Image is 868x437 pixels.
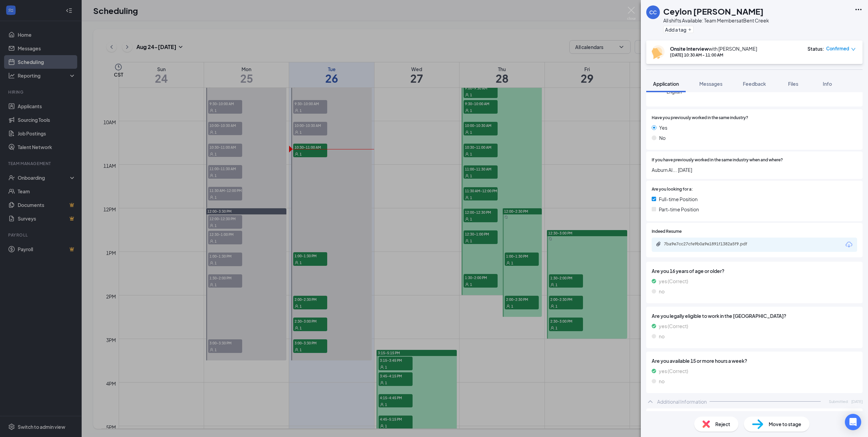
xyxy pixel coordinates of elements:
span: Full-time Position [659,195,698,203]
svg: Ellipses [854,5,863,14]
div: [DATE] 10:30 AM - 11:00 AM [670,52,757,58]
div: CC [649,9,657,16]
span: Application [653,81,679,87]
span: Yes [659,124,667,131]
span: Info [823,81,832,87]
span: Have you previously worked in the same industry? [652,115,748,121]
span: down [851,47,856,52]
span: no [659,333,665,340]
svg: Paperclip [656,241,661,247]
span: Indeed Resume [652,228,682,235]
span: No [659,134,666,142]
span: Part-time Position [659,206,699,213]
span: yes (Correct) [659,277,688,285]
svg: ChevronUp [646,398,654,406]
div: Status : [807,45,824,52]
span: Move to stage [769,420,801,428]
span: Files [788,81,798,87]
span: Auburn Al…. [DATE] [652,166,857,174]
span: English [667,88,709,95]
span: yes (Correct) [659,367,688,375]
span: Messages [699,81,722,87]
a: Paperclip7ba9e7cc27cfe9b0a9e1891f1382a5f9.pdf [656,241,766,248]
span: Are you 16 years of age or older? [652,267,857,275]
div: with [PERSON_NAME] [670,45,757,52]
div: 7ba9e7cc27cfe9b0a9e1891f1382a5f9.pdf [664,241,759,247]
span: Submitted: [829,399,849,404]
div: Open Intercom Messenger [845,414,861,430]
span: [DATE] [851,399,863,404]
span: yes (Correct) [659,322,688,330]
span: If you have previously worked in the same industry when and where? [652,157,783,163]
span: Reject [715,420,730,428]
div: Additional Information [657,398,707,405]
span: Are you available 15 or more hours a week? [652,357,857,365]
div: All shifts Available: Team Members at Bent Creek [663,17,769,24]
svg: Download [845,241,853,249]
span: Are you looking for a: [652,186,693,193]
span: Feedback [743,81,766,87]
span: Confirmed [826,45,849,52]
button: PlusAdd a tag [663,26,694,33]
svg: Plus [688,28,692,32]
span: no [659,288,665,295]
b: Onsite Interview [670,46,708,52]
span: Are you legally eligible to work in the [GEOGRAPHIC_DATA]? [652,312,857,320]
h1: Ceylon [PERSON_NAME] [663,5,764,17]
span: no [659,377,665,385]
